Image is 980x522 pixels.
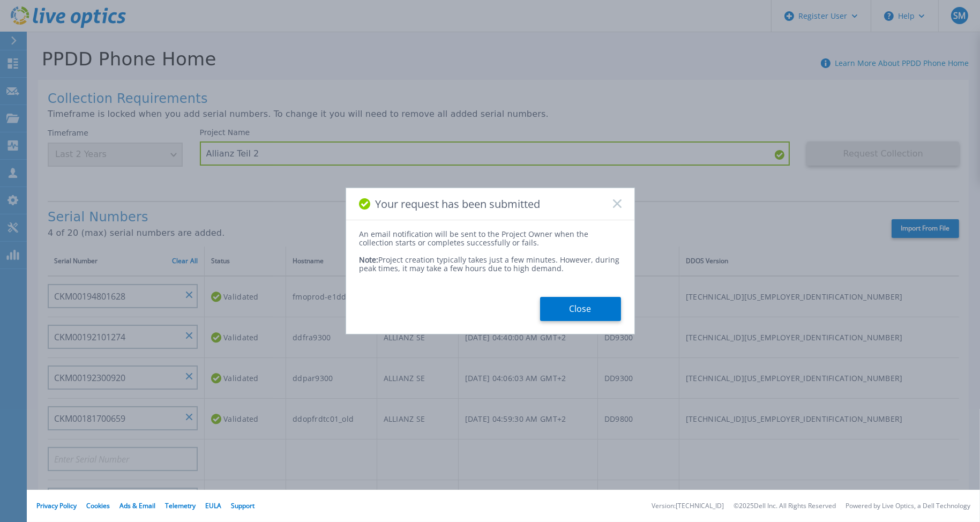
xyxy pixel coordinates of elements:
a: Cookies [86,501,110,510]
li: Powered by Live Optics, a Dell Technology [846,503,970,510]
li: Version: [TECHNICAL_ID] [652,503,724,510]
a: EULA [205,501,221,510]
a: Ads & Email [119,501,155,510]
div: An email notification will be sent to the Project Owner when the collection starts or completes s... [360,230,621,247]
a: Privacy Policy [36,501,77,510]
a: Telemetry [165,501,196,510]
div: Project creation typically takes just a few minutes. However, during peak times, it may take a fe... [360,247,621,273]
span: Note: [360,255,379,265]
span: Your request has been submitted [376,198,541,210]
button: Close [540,297,621,321]
li: © 2025 Dell Inc. All Rights Reserved [734,503,836,510]
a: Support [231,501,255,510]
